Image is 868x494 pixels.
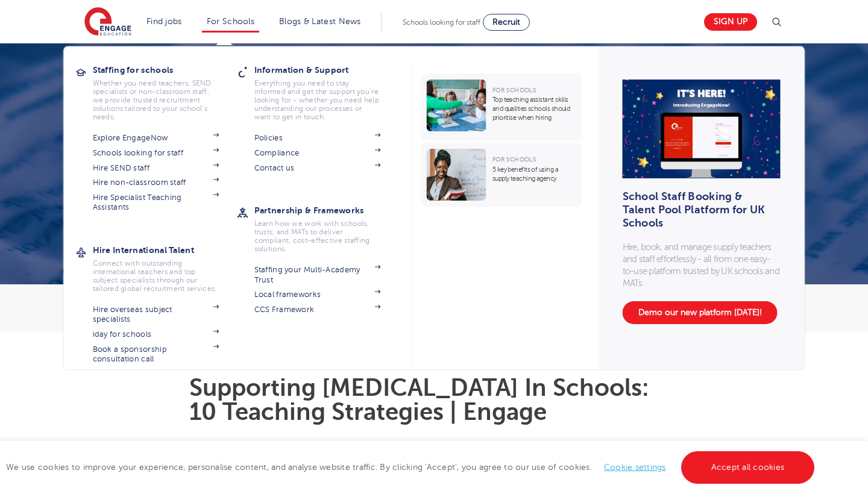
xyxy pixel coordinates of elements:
a: For SchoolsTop teaching assistant skills and qualities schools should prioritise when hiring [421,73,585,140]
h3: Information & Support [254,61,399,78]
span: For Schools [492,87,536,93]
a: For Schools [207,17,254,26]
span: We use cookies to improve your experience, personalise content, and analyse website traffic. By c... [6,463,817,472]
a: Contact us [254,163,381,173]
a: Staffing your Multi-Academy Trust [254,265,381,285]
a: Policies [254,133,381,143]
h3: School Staff Booking & Talent Pool Platform for UK Schools [623,196,773,223]
p: Hire, book, and manage supply teachers and staff effortlessly - all from one easy-to-use platform... [623,241,781,289]
a: Hire Specialist Teaching Assistants [93,193,219,213]
h3: Partnership & Frameworks [254,202,399,219]
a: Hire overseas subject specialists [93,305,219,325]
span: For Schools [492,156,536,163]
a: Book a sponsorship consultation call [93,345,219,364]
a: Demo our new platform [DATE]! [623,301,778,324]
a: Hire non-classroom staff [93,178,219,187]
h3: Hire International Talent [93,242,237,258]
h1: Supporting [MEDICAL_DATA] In Schools: 10 Teaching Strategies | Engage [189,376,679,424]
span: Recruit [492,17,520,27]
a: Accept all cookies [681,451,815,484]
a: For Schools5 key benefits of using a supply teaching agency [421,143,585,207]
p: Whether you need teachers, SEND specialists or non-classroom staff, we provide trusted recruitmen... [93,79,219,121]
a: Hire SEND staff [93,163,219,173]
img: Engage Education [84,7,131,37]
a: Explore EngageNow [93,133,219,143]
p: Top teaching assistant skills and qualities schools should prioritise when hiring [492,95,576,122]
a: Schools looking for staff [93,148,219,158]
p: Everything you need to stay informed and get the support you’re looking for - whether you need he... [254,79,381,121]
a: CCS Framework [254,305,381,314]
a: Recruit [483,14,530,31]
b: How To Support a Pupil With [MEDICAL_DATA] [189,440,515,492]
a: Hire International TalentConnect with outstanding international teachers and top subject speciali... [93,242,237,293]
p: Connect with outstanding international teachers and top subject specialists through our tailored ... [93,259,219,293]
a: Partnership & FrameworksLearn how we work with schools, trusts, and MATs to deliver compliant, co... [254,202,399,253]
span: Schools looking for staff [403,18,480,27]
a: Cookie settings [604,463,666,472]
a: Blogs & Latest News [279,17,361,26]
a: Find jobs [146,17,182,26]
a: iday for schools [93,330,219,339]
p: Learn how we work with schools, trusts, and MATs to deliver compliant, cost-effective staffing so... [254,219,381,253]
a: Staffing for schoolsWhether you need teachers, SEND specialists or non-classroom staff, we provid... [93,61,237,121]
a: Information & SupportEverything you need to stay informed and get the support you’re looking for ... [254,61,399,121]
a: Sign up [704,13,757,31]
h3: Staffing for schools [93,61,237,78]
p: 5 key benefits of using a supply teaching agency [492,165,576,183]
a: Local frameworks [254,290,381,299]
a: Compliance [254,148,381,158]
